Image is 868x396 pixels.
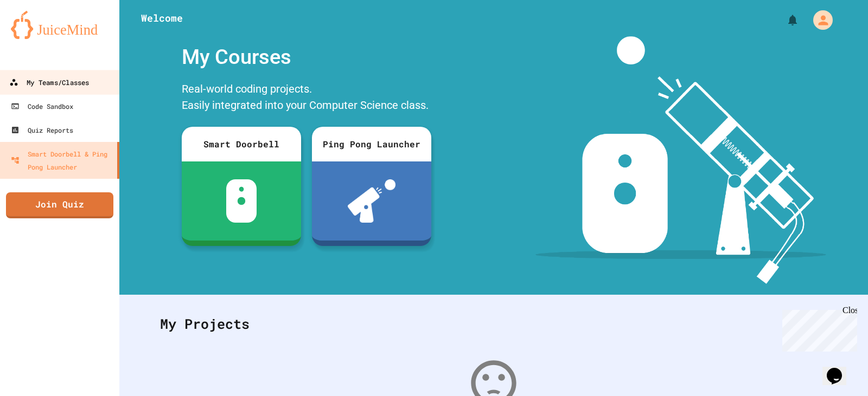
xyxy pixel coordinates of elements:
div: My Notifications [766,11,802,29]
img: ppl-with-ball.png [348,179,396,223]
div: Quiz Reports [11,124,73,137]
div: Smart Doorbell [182,127,301,161]
img: sdb-white.svg [226,179,257,223]
div: My Projects [149,303,838,345]
div: My Teams/Classes [9,76,89,89]
div: My Courses [176,36,437,78]
iframe: chat widget [778,306,857,352]
div: Code Sandbox [11,100,73,113]
img: logo-orange.svg [11,11,108,39]
a: Join Quiz [6,192,113,218]
div: Real-world coding projects. Easily integrated into your Computer Science class. [176,78,437,119]
div: Ping Pong Launcher [312,127,431,161]
iframe: chat widget [822,353,857,385]
img: banner-image-my-projects.png [535,36,826,284]
div: Chat with us now!Close [4,4,75,69]
div: Smart Doorbell & Ping Pong Launcher [11,147,113,173]
div: My Account [802,8,835,33]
